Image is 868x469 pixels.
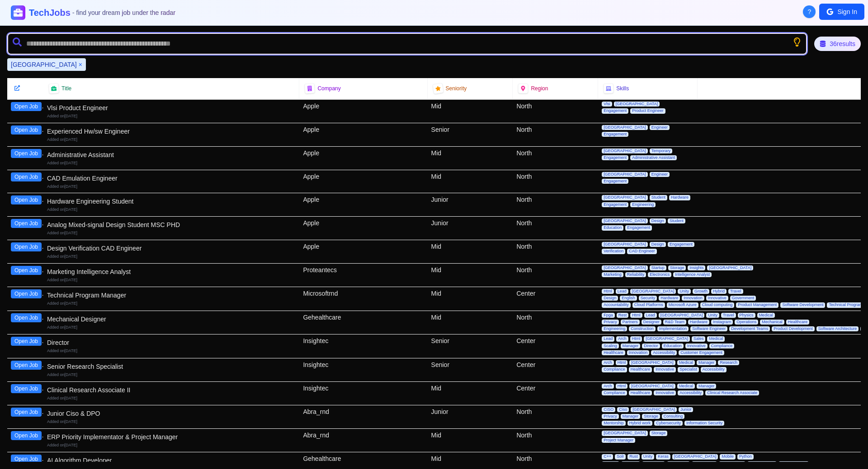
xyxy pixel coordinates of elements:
button: Open Job [11,172,42,181]
span: Innovation [627,350,650,355]
span: Construction [629,326,656,331]
span: Skills [616,85,629,92]
div: Junior Ciso & DPO [47,409,296,418]
span: Compliance [709,344,735,348]
span: [GEOGRAPHIC_DATA] [602,218,648,223]
button: Open Job [11,219,42,228]
span: [GEOGRAPHIC_DATA] [672,454,718,459]
span: C++ [602,454,613,459]
span: Marketing [602,272,623,277]
span: Vlsi [602,102,612,107]
span: [GEOGRAPHIC_DATA] [602,125,648,130]
span: Rust [627,454,640,459]
span: Implementation [657,326,689,331]
div: Added on [DATE] [47,137,296,143]
span: [GEOGRAPHIC_DATA] [602,172,648,177]
div: North [513,170,598,193]
span: Software Engineer [690,326,727,331]
div: Added on [DATE] [47,160,296,166]
button: Remove haifa filter [79,60,82,69]
span: Design [650,242,666,247]
span: Partners [621,320,640,325]
span: CAD Engineer [627,249,657,254]
span: Innovative [654,367,676,372]
div: Mid [428,311,513,334]
span: Accessibility [701,367,726,372]
div: Added on [DATE] [47,348,296,354]
span: Startup [650,265,666,270]
span: Innovation [682,296,704,301]
div: Microsoftrnd [299,287,427,311]
div: Mid [428,100,513,123]
div: Analog Mixed-signal Design Student MSC PHD [47,220,296,229]
span: Design [602,296,618,301]
span: Ciso [617,407,629,412]
div: ERP Priority Implementator & Project Manager [47,432,296,441]
span: Education [662,344,684,348]
span: Arch [602,384,614,389]
span: Unity [678,289,691,294]
span: Engagement [602,155,628,160]
span: Compliance [602,367,627,372]
span: [GEOGRAPHIC_DATA] [631,407,677,412]
div: Added on [DATE] [47,277,296,283]
span: Lead [602,336,614,341]
div: Insightec [299,334,427,358]
span: Engineering [602,326,627,331]
span: [GEOGRAPHIC_DATA] [602,431,648,436]
span: Product Management [736,302,778,307]
span: Sales [692,336,706,341]
span: Region [531,85,548,92]
span: Accountability [602,302,631,307]
div: Center [513,287,598,311]
div: North [513,405,598,429]
span: [GEOGRAPHIC_DATA] [629,384,675,389]
span: Html [630,313,642,318]
span: Instagram [711,320,733,325]
div: Design Verification CAD Engineer [47,244,296,253]
span: Hybrid [711,289,726,294]
button: Open Job [11,149,42,158]
span: Innovative [706,296,728,301]
button: Open Job [11,384,42,393]
div: Senior [428,334,513,358]
span: Analysis [621,461,640,466]
span: Medical [707,336,725,341]
button: Open Job [11,313,42,322]
span: Python [737,454,754,459]
span: Privacy [602,320,619,325]
span: Total Rewards [747,461,777,466]
span: Scaling [602,344,619,348]
span: Cloud computing [700,302,735,307]
span: Storage [650,431,668,436]
span: [GEOGRAPHIC_DATA] [644,336,690,341]
span: Deep Learning [778,461,809,466]
span: Solr [615,454,626,459]
span: ? [808,7,811,16]
button: Open Job [11,266,42,275]
span: Hardware [669,195,690,200]
span: Operations [735,320,758,325]
span: - find your dream job under the radar [72,9,175,16]
span: Education [602,225,623,230]
div: Added on [DATE] [47,113,296,119]
span: [GEOGRAPHIC_DATA] [602,265,648,270]
span: Mobile [720,454,736,459]
span: Storage [642,414,660,419]
div: Added on [DATE] [47,419,296,425]
span: Project Manager [602,438,635,443]
div: Mid [428,170,513,193]
span: Healthcare [602,350,625,355]
button: Open Job [11,455,42,464]
div: North [513,311,598,334]
div: Added on [DATE] [47,184,296,190]
div: Apple [299,240,427,263]
div: Mid [428,240,513,263]
span: Research [718,360,739,365]
span: Travel [728,289,743,294]
span: Product Engineer [630,108,665,113]
div: Gehealthcare [299,311,427,334]
span: Engagement [602,179,628,184]
div: Clinical Research Associate II [47,385,296,395]
span: Temporary [650,149,673,153]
